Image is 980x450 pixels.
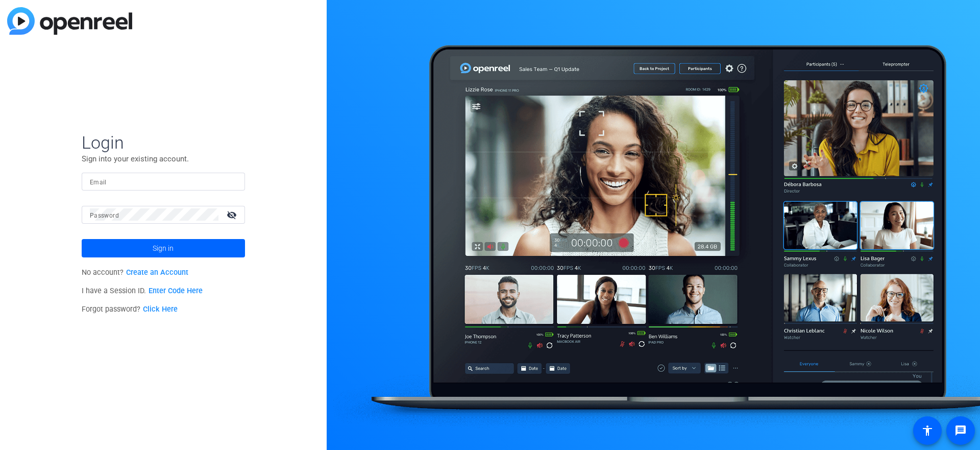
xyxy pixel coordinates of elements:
a: Enter Code Here [149,287,203,295]
mat-label: Password [90,212,119,219]
span: Forgot password? [82,305,178,314]
span: Sign in [153,235,174,261]
mat-icon: message [954,424,967,437]
span: Login [82,132,245,153]
input: Enter Email Address [90,175,237,187]
a: Click Here [143,305,178,314]
a: Create an Account [126,268,188,277]
mat-icon: visibility_off [220,207,245,222]
span: I have a Session ID. [82,287,203,295]
button: Sign in [82,239,245,257]
mat-label: Email [90,179,107,186]
p: Sign into your existing account. [82,153,245,164]
img: blue-gradient.svg [7,7,132,35]
span: No account? [82,268,188,277]
mat-icon: accessibility [921,424,934,437]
